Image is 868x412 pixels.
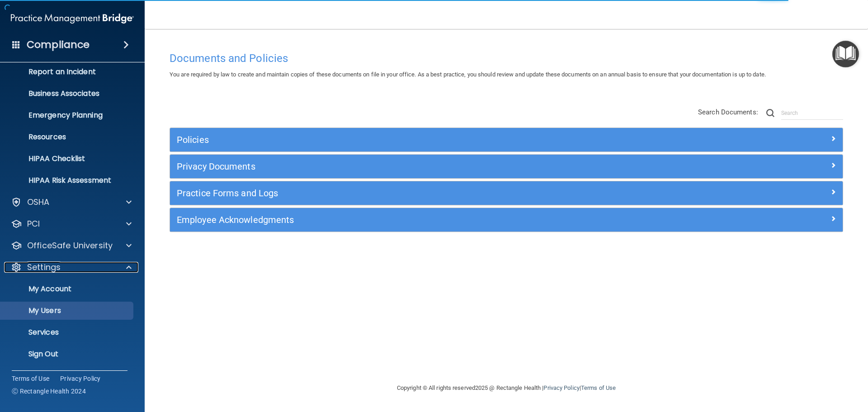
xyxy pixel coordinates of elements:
[6,154,129,163] p: HIPAA Checklist
[27,240,113,251] p: OfficeSafe University
[177,213,836,227] a: Employee Acknowledgments
[712,348,857,384] iframe: Drift Widget Chat Controller
[6,328,129,337] p: Services
[27,197,50,208] p: OSHA
[6,133,129,142] p: Resources
[177,133,836,147] a: Policies
[12,374,49,383] a: Terms of Use
[60,374,101,383] a: Privacy Policy
[11,262,132,273] a: Settings
[170,71,766,78] span: You are required by law to create and maintain copies of these documents on file in your office. ...
[11,197,132,208] a: OSHA
[698,108,758,116] span: Search Documents:
[6,89,129,98] p: Business Associates
[11,240,132,251] a: OfficeSafe University
[6,67,129,76] p: Report an Incident
[27,218,40,229] p: PCI
[781,106,843,120] input: Search
[6,350,129,359] p: Sign Out
[543,384,579,391] a: Privacy Policy
[12,387,86,396] span: Ⓒ Rectangle Health 2024
[177,159,836,174] a: Privacy Documents
[766,109,774,117] img: ic-search.3b580494.png
[832,41,859,67] button: Open Resource Center
[177,186,836,200] a: Practice Forms and Logs
[11,9,134,28] img: PMB logo
[11,218,132,229] a: PCI
[6,176,129,185] p: HIPAA Risk Assessment
[170,52,843,64] h4: Documents and Policies
[6,306,129,315] p: My Users
[6,284,129,294] p: My Account
[27,38,90,51] h4: Compliance
[177,215,668,225] h5: Employee Acknowledgments
[177,161,668,171] h5: Privacy Documents
[27,262,61,273] p: Settings
[341,374,671,403] div: Copyright © All rights reserved 2025 @ Rectangle Health | |
[6,111,129,120] p: Emergency Planning
[581,384,616,391] a: Terms of Use
[177,188,668,198] h5: Practice Forms and Logs
[177,135,668,145] h5: Policies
